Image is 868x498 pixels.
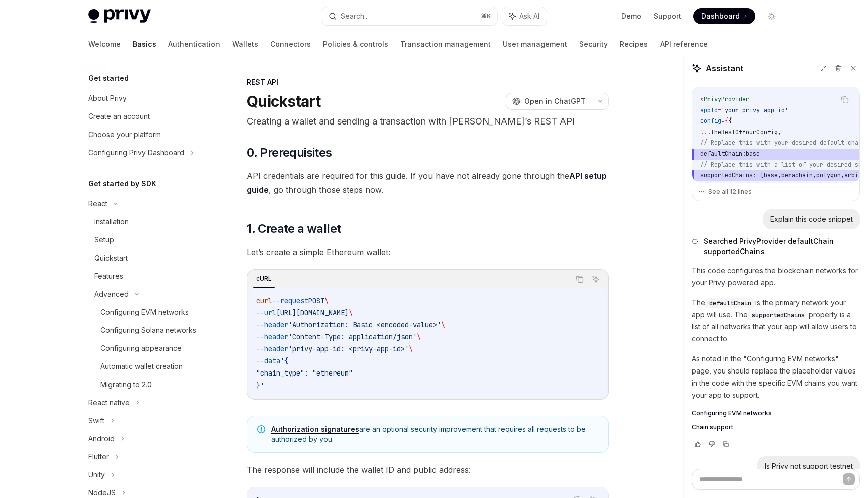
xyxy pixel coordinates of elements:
a: Configuring EVM networks [692,409,860,417]
div: REST API [247,77,609,87]
div: Quickstart [94,252,128,264]
p: This code configures the blockchain networks for your Privy-powered app. [692,265,860,289]
span: Configuring EVM networks [692,409,772,417]
div: Search... [341,10,369,22]
a: Transaction management [400,32,491,56]
a: Chain support [692,423,860,431]
span: ⌘ K [481,12,491,20]
a: Dashboard [693,8,755,24]
span: 0. Prerequisites [247,145,332,161]
p: The is the primary network your app will use. The property is a list of all networks that your ap... [692,297,860,345]
a: Installation [80,213,209,231]
span: Chain support [692,423,733,431]
button: Send message [843,473,855,485]
span: \ [417,332,421,341]
button: See all 12 lines [698,185,853,199]
span: base [746,150,760,158]
p: Creating a wallet and sending a transaction with [PERSON_NAME]’s REST API [247,114,609,129]
h5: Get started [88,72,129,84]
div: Setup [94,234,114,246]
span: Assistant [706,62,743,74]
div: Explain this code snippet [770,214,853,224]
span: POST [308,296,324,305]
a: Authentication [168,32,220,56]
span: theRestOfYourConfig [711,128,778,136]
div: Features [94,270,123,282]
button: Open in ChatGPT [506,93,592,110]
div: React native [88,397,130,409]
div: cURL [253,273,275,285]
span: --header [256,344,288,353]
span: : [ [753,171,764,179]
h5: Get started by SDK [88,178,156,190]
a: Configuring EVM networks [80,303,209,321]
span: 1. Create a wallet [247,221,341,237]
button: Copy the contents from the code block [838,93,851,106]
span: API credentials are required for this guide. If you have not already gone through the , go throug... [247,169,609,197]
a: Authorization signatures [271,425,359,434]
div: About Privy [88,92,127,104]
span: Open in ChatGPT [524,96,586,106]
svg: Note [257,425,265,433]
div: React [88,198,107,210]
span: } [704,182,707,190]
span: , [778,171,781,179]
span: --data [256,356,280,365]
a: Policies & controls [323,32,388,56]
a: Welcome [88,32,121,56]
span: base [764,171,778,179]
span: = [721,117,725,125]
span: curl [256,296,272,305]
span: 'your-privy-app-id' [721,106,788,114]
a: Security [579,32,608,56]
a: Choose your platform [80,126,209,144]
button: Searched PrivyProvider defaultChain supportedChains [692,236,860,257]
div: Unity [88,469,105,481]
span: defaultChain [709,299,751,307]
span: \ [409,344,413,353]
span: supportedChains [700,171,753,179]
div: Advanced [94,288,129,300]
a: Quickstart [80,249,209,267]
a: Connectors [270,32,311,56]
span: defaultChain: [700,150,746,158]
span: < [700,95,704,103]
a: User management [503,32,567,56]
a: Setup [80,231,209,249]
span: 'Authorization: Basic <encoded-value>' [288,320,441,329]
span: // Replace this with your desired default chain [700,139,865,147]
span: { [728,117,732,125]
span: \ [324,296,329,305]
span: 'privy-app-id: <privy-app-id>' [288,344,409,353]
span: , [813,171,816,179]
h1: Quickstart [247,92,321,110]
span: berachain [781,171,813,179]
div: Installation [94,216,129,228]
span: supportedChains [752,311,805,319]
a: Demo [621,11,641,21]
span: \ [441,320,445,329]
div: Swift [88,415,104,427]
span: are an optional security improvement that requires all requests to be authorized by you. [271,424,598,444]
div: Create an account [88,110,150,122]
span: appId [700,106,718,114]
a: Features [80,267,209,285]
p: As noted in the "Configuring EVM networks" page, you should replace the placeholder values in the... [692,353,860,401]
div: Is Privy not support testnet [765,461,853,471]
span: Searched PrivyProvider defaultChain supportedChains [704,236,860,257]
span: --url [256,308,276,317]
div: Configuring appearance [100,342,182,354]
a: API reference [660,32,708,56]
a: About Privy [80,89,209,107]
span: --header [256,320,288,329]
div: Flutter [88,451,109,463]
span: Ask AI [519,11,539,21]
span: PrivyProvider [704,95,749,103]
span: polygon [816,171,841,179]
span: config [700,117,721,125]
div: Automatic wallet creation [100,360,183,372]
span: [URL][DOMAIN_NAME] [276,308,349,317]
a: Configuring appearance [80,339,209,357]
span: ... [700,128,711,136]
a: Migrating to 2.0 [80,376,209,394]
